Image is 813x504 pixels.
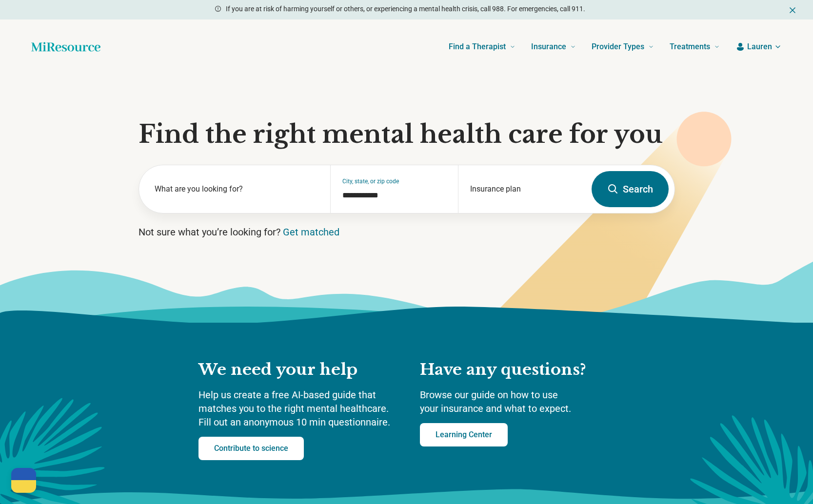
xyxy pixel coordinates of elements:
[226,4,585,14] p: If you are at risk of harming yourself or others, or experiencing a mental health crisis, call 98...
[283,226,339,238] a: Get matched
[139,225,675,239] p: Not sure what you’re looking for?
[670,27,720,66] a: Treatments
[449,40,506,54] span: Find a Therapist
[420,423,508,446] a: Learning Center
[735,41,782,53] button: Lauren
[449,27,516,66] a: Find a Therapist
[531,40,566,54] span: Insurance
[788,4,797,16] button: Dismiss
[139,120,675,149] h1: Find the right mental health care for you
[420,388,615,415] p: Browse our guide on how to use your insurance and what to expect.
[198,388,400,429] p: Help us create a free AI-based guide that matches you to the right mental healthcare. Fill out an...
[198,437,304,460] a: Contribute to science
[420,360,615,380] h2: Have any questions?
[592,27,654,66] a: Provider Types
[592,40,644,54] span: Provider Types
[198,360,400,380] h2: We need your help
[531,27,576,66] a: Insurance
[670,40,710,54] span: Treatments
[592,171,669,207] button: Search
[31,37,100,57] a: Home page
[155,183,319,195] label: What are you looking for?
[747,41,772,53] span: Lauren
